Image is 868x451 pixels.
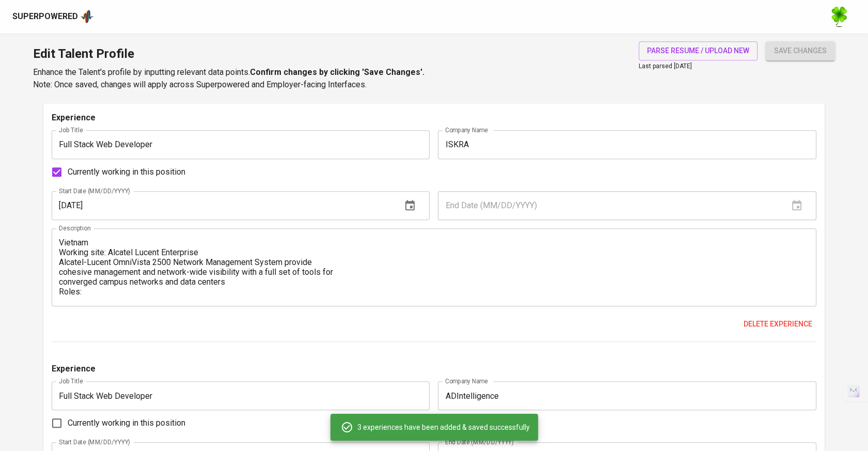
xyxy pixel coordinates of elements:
[639,63,692,70] span: Last parsed [DATE]
[774,44,827,57] span: save changes
[52,363,96,375] p: Experience
[33,41,424,66] h1: Edit Talent Profile
[80,9,94,24] img: app logo
[68,417,185,429] span: Currently working in this position
[52,112,96,124] p: Experience
[647,44,749,57] span: parse resume / upload new
[33,66,424,91] p: Enhance the Talent's profile by inputting relevant data points. Note: Once saved, changes will ap...
[12,11,78,23] div: Superpowered
[341,417,530,438] div: 3 experiences have been added & saved successfully
[68,166,185,178] span: Currently working in this position
[739,315,816,334] button: Delete experience
[639,41,757,60] button: parse resume / upload new
[250,67,424,77] b: Confirm changes by clicking 'Save Changes'.
[744,318,812,331] span: Delete experience
[829,6,849,27] img: f9493b8c-82b8-4f41-8722-f5d69bb1b761.jpg
[766,41,835,60] button: save changes
[12,9,94,24] a: Superpoweredapp logo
